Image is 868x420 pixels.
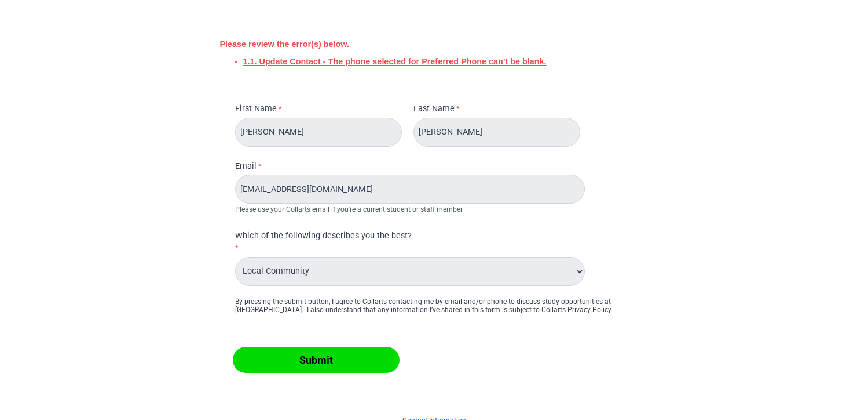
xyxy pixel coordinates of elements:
[235,205,463,213] span: Please use your Collarts email if you're a current student or staff member
[235,103,285,118] label: First Name
[243,57,547,66] a: 1.1. Update Contact - The phone selected for Preferred Phone can't be blank.
[233,347,400,373] input: Submit
[235,118,402,147] input: First Name
[235,160,265,175] label: Email
[235,175,585,204] input: Email
[413,103,463,118] label: Last Name
[235,298,633,314] div: By pressing the submit button, I agree to Collarts contacting me by email and/or phone to discuss...
[235,257,585,286] select: Which of the following describes you the best?
[211,31,657,84] div: Please review the error(s) below.
[235,230,550,242] div: Which of the following describes you the best?
[413,118,580,147] input: Last Name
